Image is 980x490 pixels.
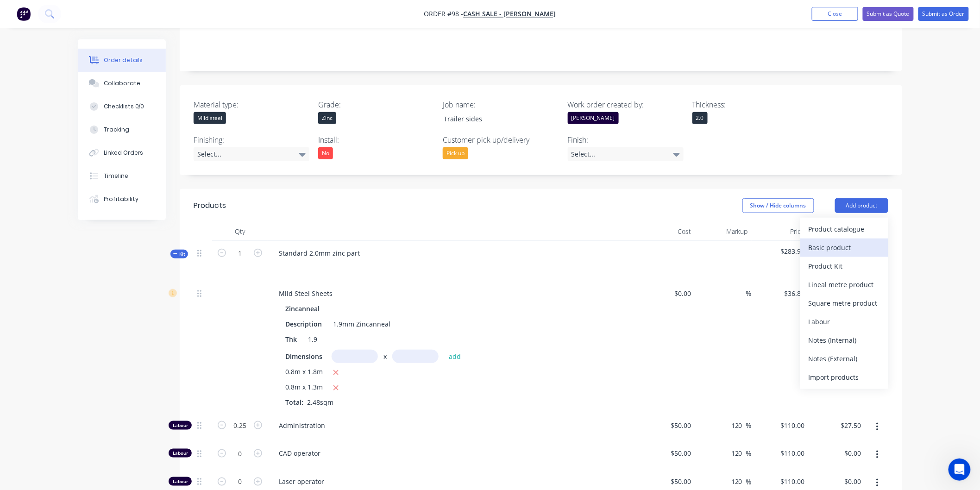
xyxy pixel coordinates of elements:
div: Close [163,4,179,20]
span: % [746,288,752,299]
span: CAD operator [279,448,634,458]
div: Labour [169,421,192,430]
div: Mild steel [194,112,226,124]
label: Work order created by: [568,99,684,110]
div: Chris says… [7,57,178,94]
label: Customer pick up/delivery [443,134,559,145]
iframe: Intercom live chat [949,459,971,481]
a: CASH SALE - [PERSON_NAME] [464,10,556,19]
div: Markup [695,222,752,241]
span: Dimensions [285,352,322,361]
button: Product Kit [800,257,888,276]
span: 2.48sqm [303,398,337,407]
button: Add product [835,198,888,213]
label: Grade: [318,99,434,110]
div: Pick up [443,147,468,159]
div: Zinc [318,112,336,124]
label: Finish: [568,134,684,145]
div: Yes! To hide the kit details from your customer’s view, we’ll need to modify the settings on each... [7,94,152,302]
button: Notes (External) [800,350,888,368]
button: Gif picker [29,303,37,311]
label: Job name: [443,99,559,110]
div: Standard 2.0mm zinc part [271,246,367,260]
div: Order details [104,56,143,64]
div: Lineal metre product [809,278,880,291]
label: Install: [318,134,434,145]
h1: Maricar [45,5,73,12]
button: Close [812,7,858,21]
button: Order details [78,49,166,72]
div: Profitability [104,195,138,203]
div: Price [752,222,809,241]
div: Notes (External) [809,352,880,365]
div: Products [194,200,226,211]
button: Emoji picker [14,303,22,311]
span: Laser operator [279,477,634,486]
div: Trailer sides [436,112,552,126]
button: Product catalogue [800,220,888,239]
div: Import products [809,371,880,384]
textarea: Message… [8,284,177,300]
span: Administration [279,421,634,430]
div: Tracking [104,126,129,134]
img: Factory [17,7,31,21]
div: Maricar says… [7,94,178,322]
button: Timeline [78,164,166,188]
button: Tracking [78,118,166,141]
b: Order #96 [90,127,128,134]
button: Basic product [800,239,888,257]
div: Product catalogue [809,222,880,236]
span: x [383,352,387,361]
div: 1.9 [304,333,321,346]
label: Finishing: [194,134,309,145]
span: Kit [173,251,185,258]
button: Checklists 0/0 [78,95,166,118]
button: Start recording [59,303,66,311]
button: Send a message… [159,300,174,314]
span: Total: [285,398,303,407]
div: Select... [194,147,309,161]
div: Description [282,317,326,331]
button: Profitability [78,188,166,211]
button: Show / Hide columns [742,198,814,213]
div: Linked Orders [104,149,144,157]
div: Labour [169,449,192,458]
label: Material type: [194,99,309,110]
button: Import products [800,368,888,387]
button: Collaborate [78,72,166,95]
div: Collaborate [104,79,140,88]
button: Labour [800,313,888,331]
button: Upload attachment [44,303,51,311]
button: Linked Orders [78,141,166,164]
button: go back [6,4,24,21]
button: Lineal metre product [800,276,888,294]
div: No [318,147,333,159]
span: % [746,448,752,459]
div: Cost [638,222,695,241]
p: Active [45,12,63,21]
div: Product Kit [809,259,880,273]
button: Notes (Internal) [800,331,888,350]
div: Basic product [809,241,880,254]
label: Thickness: [692,99,808,110]
button: Submit as Order [918,7,969,21]
button: Home [145,4,163,21]
div: thats it! could you let me know the process behind that? [33,57,178,86]
div: [PERSON_NAME] [568,112,619,124]
span: 0.8m x 1.3m [285,382,323,394]
div: Notes (Internal) [809,333,880,347]
img: Profile image for Maricar [26,5,41,20]
button: Square metre product [800,294,888,313]
div: Zincanneal [285,302,323,315]
span: 0.8m x 1.8m [285,367,323,378]
div: Timeline [104,172,128,180]
span: $283.99 [755,246,805,256]
div: Square metre product [809,296,880,310]
div: Checklists 0/0 [104,102,144,111]
button: Submit as Quote [863,7,914,21]
span: % [746,420,752,431]
div: Kit [170,250,188,258]
div: Labour [809,315,880,328]
div: 1.9mm Zincanneal [329,317,394,331]
div: 2.0 [692,112,708,124]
